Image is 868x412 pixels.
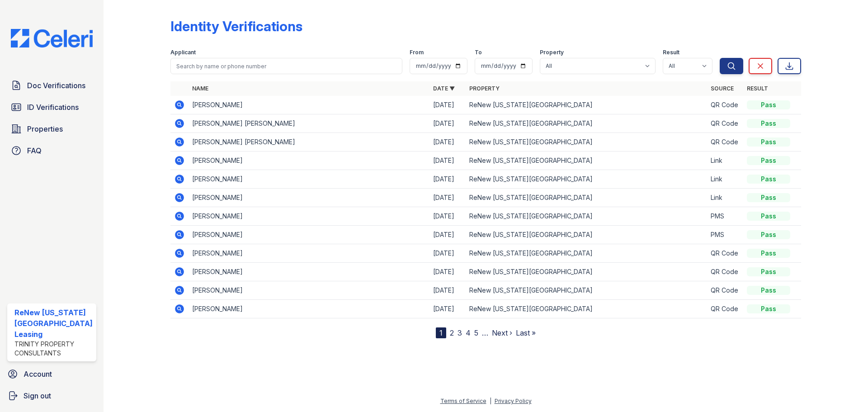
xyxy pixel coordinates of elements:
[474,328,478,337] a: 5
[707,226,743,244] td: PMS
[27,145,42,156] span: FAQ
[7,120,96,138] a: Properties
[475,49,482,56] label: To
[707,114,743,133] td: QR Code
[192,85,208,92] a: Name
[429,281,466,300] td: [DATE]
[469,85,500,92] a: Property
[747,249,790,258] div: Pass
[189,114,429,133] td: [PERSON_NAME] [PERSON_NAME]
[410,49,424,56] label: From
[189,189,429,207] td: [PERSON_NAME]
[747,156,790,165] div: Pass
[4,29,100,47] img: CE_Logo_Blue-a8612792a0a2168367f1c8372b55b34899dd931a85d93a1a3d3e32e68fde9ad4.png
[482,327,488,338] span: …
[516,328,536,337] a: Last »
[495,398,532,404] a: Privacy Policy
[429,170,466,189] td: [DATE]
[707,244,743,263] td: QR Code
[466,328,471,337] a: 4
[189,263,429,281] td: [PERSON_NAME]
[466,300,707,318] td: ReNew [US_STATE][GEOGRAPHIC_DATA]
[7,76,96,95] a: Doc Verifications
[707,281,743,300] td: QR Code
[747,85,768,92] a: Result
[466,114,707,133] td: ReNew [US_STATE][GEOGRAPHIC_DATA]
[466,263,707,281] td: ReNew [US_STATE][GEOGRAPHIC_DATA]
[450,328,454,337] a: 2
[189,281,429,300] td: [PERSON_NAME]
[466,281,707,300] td: ReNew [US_STATE][GEOGRAPHIC_DATA]
[747,230,790,239] div: Pass
[747,304,790,313] div: Pass
[433,85,455,92] a: Date ▼
[429,300,466,318] td: [DATE]
[540,49,564,56] label: Property
[466,133,707,152] td: ReNew [US_STATE][GEOGRAPHIC_DATA]
[4,365,100,383] a: Account
[492,328,512,337] a: Next ›
[466,189,707,207] td: ReNew [US_STATE][GEOGRAPHIC_DATA]
[24,369,52,379] span: Account
[707,96,743,114] td: QR Code
[170,18,302,34] div: Identity Verifications
[747,267,790,276] div: Pass
[429,96,466,114] td: [DATE]
[189,133,429,152] td: [PERSON_NAME] [PERSON_NAME]
[27,102,79,113] span: ID Verifications
[436,327,446,338] div: 1
[189,96,429,114] td: [PERSON_NAME]
[429,207,466,226] td: [DATE]
[663,49,679,56] label: Result
[747,137,790,147] div: Pass
[466,226,707,244] td: ReNew [US_STATE][GEOGRAPHIC_DATA]
[429,263,466,281] td: [DATE]
[747,100,790,109] div: Pass
[466,244,707,263] td: ReNew [US_STATE][GEOGRAPHIC_DATA]
[707,207,743,226] td: PMS
[14,307,93,340] div: ReNew [US_STATE][GEOGRAPHIC_DATA] Leasing
[27,123,63,134] span: Properties
[429,114,466,133] td: [DATE]
[14,340,93,358] div: Trinity Property Consultants
[429,133,466,152] td: [DATE]
[707,133,743,152] td: QR Code
[24,390,51,401] span: Sign out
[747,193,790,202] div: Pass
[707,300,743,318] td: QR Code
[466,96,707,114] td: ReNew [US_STATE][GEOGRAPHIC_DATA]
[466,170,707,189] td: ReNew [US_STATE][GEOGRAPHIC_DATA]
[170,49,196,56] label: Applicant
[170,58,402,74] input: Search by name or phone number
[4,387,100,405] a: Sign out
[7,98,96,116] a: ID Verifications
[466,152,707,170] td: ReNew [US_STATE][GEOGRAPHIC_DATA]
[707,170,743,189] td: Link
[747,212,790,221] div: Pass
[707,263,743,281] td: QR Code
[429,244,466,263] td: [DATE]
[189,152,429,170] td: [PERSON_NAME]
[707,189,743,207] td: Link
[707,152,743,170] td: Link
[747,286,790,295] div: Pass
[747,119,790,128] div: Pass
[429,152,466,170] td: [DATE]
[189,244,429,263] td: [PERSON_NAME]
[429,226,466,244] td: [DATE]
[189,207,429,226] td: [PERSON_NAME]
[747,175,790,184] div: Pass
[490,398,491,404] div: |
[440,398,486,404] a: Terms of Service
[466,207,707,226] td: ReNew [US_STATE][GEOGRAPHIC_DATA]
[711,85,734,92] a: Source
[189,170,429,189] td: [PERSON_NAME]
[429,189,466,207] td: [DATE]
[189,226,429,244] td: [PERSON_NAME]
[7,142,96,160] a: FAQ
[189,300,429,318] td: [PERSON_NAME]
[458,328,462,337] a: 3
[27,80,85,91] span: Doc Verifications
